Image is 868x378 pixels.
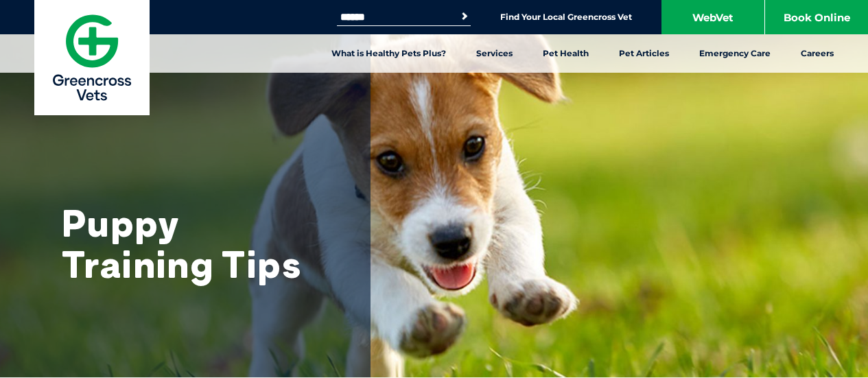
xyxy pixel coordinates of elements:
button: Search [458,10,471,23]
a: Pet Health [528,34,604,73]
h1: Puppy Training Tips [62,202,336,285]
a: Emergency Care [684,34,786,73]
a: Find Your Local Greencross Vet [500,12,632,23]
a: What is Healthy Pets Plus? [316,34,461,73]
a: Careers [786,34,849,73]
a: Pet Articles [604,34,684,73]
a: Services [461,34,528,73]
